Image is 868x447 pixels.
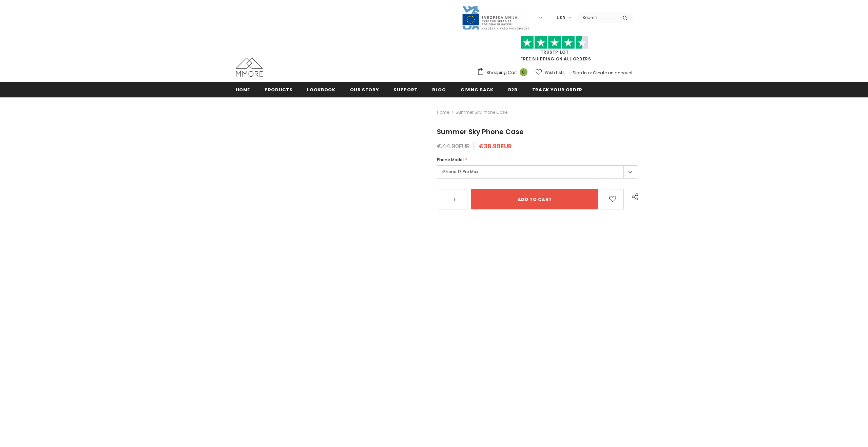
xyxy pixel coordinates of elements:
a: B2B [508,82,518,97]
span: FREE SHIPPING ON ALL ORDERS [477,39,633,62]
label: iPhone 17 Pro Max [437,165,637,179]
span: Track your order [532,87,582,93]
a: Home [437,108,449,116]
span: Summer Sky Phone Case [437,127,524,136]
input: Add to cart [471,189,598,209]
span: or [588,70,592,76]
span: Phone Model [437,157,464,163]
a: Trustpilot [541,49,569,55]
img: Trust Pilot Stars [521,36,589,49]
span: Our Story [350,87,379,93]
a: Javni Razpis [462,15,529,20]
a: Blog [432,82,446,97]
a: Track your order [532,82,582,97]
a: Lookbook [307,82,335,97]
span: Wish Lists [545,69,565,76]
a: Create an account [593,70,633,76]
a: Home [236,82,250,97]
span: B2B [508,87,518,93]
a: Products [265,82,292,97]
a: Giving back [461,82,494,97]
span: €44.90EUR [437,142,470,150]
a: Our Story [350,82,379,97]
a: Wish Lists [536,67,565,78]
span: €38.90EUR [479,142,512,150]
span: USD [557,15,565,21]
span: support [393,87,418,93]
span: 0 [520,68,527,76]
a: Sign In [573,70,587,76]
input: Search Site [578,13,617,22]
span: Summer Sky Phone Case [456,108,507,116]
span: Products [265,87,292,93]
span: Lookbook [307,87,335,93]
img: MMORE Cases [236,58,263,77]
span: Giving back [461,87,494,93]
img: Javni Razpis [462,5,529,30]
a: Shopping Cart 0 [477,68,531,78]
a: support [393,82,418,97]
span: Blog [432,87,446,93]
span: Shopping Cart [486,69,517,76]
span: Home [236,87,250,93]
